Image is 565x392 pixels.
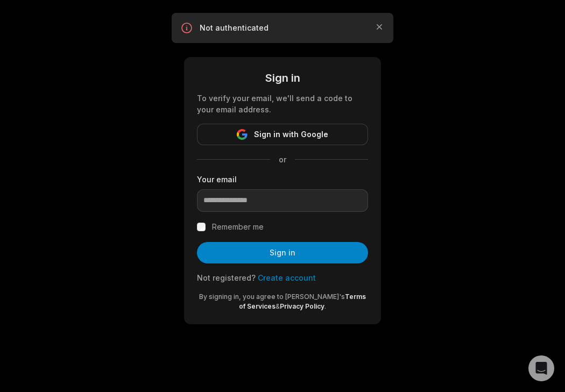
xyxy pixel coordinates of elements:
label: Remember me [212,220,264,233]
a: Create account [258,273,316,282]
button: Sign in with Google [197,124,368,145]
span: By signing in, you agree to [PERSON_NAME]'s [199,293,345,301]
a: Terms of Services [239,293,366,310]
div: To verify your email, we'll send a code to your email address. [197,92,368,115]
span: Sign in with Google [254,128,328,141]
span: Not registered? [197,273,256,282]
button: Sign in [197,242,368,263]
a: Privacy Policy [280,302,324,310]
p: Not authenticated [200,23,365,33]
div: Sign in [197,70,368,86]
label: Your email [197,174,368,185]
span: . [324,302,326,310]
div: Open Intercom Messenger [528,355,554,381]
span: or [270,154,295,165]
span: & [276,302,280,310]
